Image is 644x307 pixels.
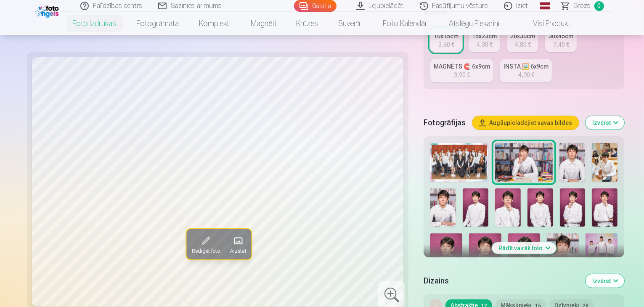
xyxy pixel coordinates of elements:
[472,116,579,130] button: Augšupielādējiet savas bildes
[594,1,604,11] span: 0
[286,12,328,35] a: Krūzes
[241,12,286,35] a: Magnēti
[500,59,552,82] a: INSTA 🖼️ 6x9cm4,90 €
[35,3,61,18] img: /fa1
[373,12,439,35] a: Foto kalendāri
[438,40,454,49] div: 3,60 €
[469,29,500,52] a: 15x23cm4,30 €
[434,32,458,40] div: 10x15cm
[186,229,225,259] button: Rediģēt foto
[230,248,246,254] span: Aizstāt
[424,275,579,287] h5: Dizains
[225,229,251,259] button: Aizstāt
[509,12,582,35] a: Visi produkti
[586,116,624,130] button: Izvērst
[328,12,373,35] a: Suvenīri
[504,62,549,71] div: INSTA 🖼️ 6x9cm
[434,62,490,71] div: MAGNĒTS 🧲 6x9cm
[553,40,569,49] div: 7,40 €
[454,71,470,79] div: 3,90 €
[507,29,538,52] a: 20x30cm4,80 €
[492,242,556,254] button: Rādīt vairāk foto
[510,32,535,40] div: 20x30cm
[430,59,493,82] a: MAGNĒTS 🧲 6x9cm3,90 €
[477,40,493,49] div: 4,30 €
[126,12,189,35] a: Fotogrāmata
[549,32,573,40] div: 30x45cm
[439,12,509,35] a: Atslēgu piekariņi
[574,1,591,11] span: Grozs
[586,274,624,288] button: Izvērst
[189,12,241,35] a: Komplekti
[518,71,534,79] div: 4,90 €
[430,29,462,52] a: 10x15cm3,60 €
[424,117,466,129] h5: Fotogrāfijas
[191,248,220,254] span: Rediģēt foto
[62,12,126,35] a: Foto izdrukas
[472,32,497,40] div: 15x23cm
[515,40,531,49] div: 4,80 €
[545,29,577,52] a: 30x45cm7,40 €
